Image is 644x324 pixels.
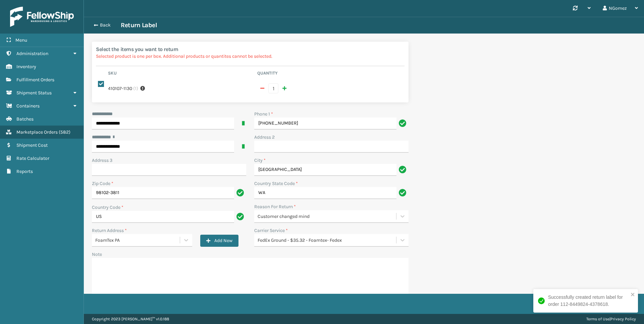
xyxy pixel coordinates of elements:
[16,169,33,174] span: Reports
[59,129,70,135] span: ( 582 )
[92,314,169,324] p: Copyright 2023 [PERSON_NAME]™ v 1.0.188
[106,70,255,78] th: Sku
[255,70,405,78] th: Quantity
[16,90,52,96] span: Shipment Status
[16,155,49,161] span: Rate Calculator
[16,64,36,70] span: Inventory
[254,180,298,187] label: Country State Code
[254,110,273,118] label: Phone 1
[108,85,132,92] label: 410107-1130
[15,37,27,43] span: Menu
[16,142,48,148] span: Shipment Cost
[92,157,112,164] label: Address 3
[16,77,54,83] span: Fulfillment Orders
[258,213,397,220] div: Customer changed mind
[254,227,288,234] label: Carrier Service
[92,204,123,211] label: Country Code
[92,227,127,234] label: Return Address
[121,21,157,29] h3: Return Label
[92,180,113,187] label: Zip Code
[96,53,405,60] p: Selected product is one per box. Additional products or quantites cannot be selected.
[254,134,275,141] label: Address 2
[200,235,238,247] button: Add New
[96,46,405,53] h2: Select the items you want to return
[631,292,635,298] button: close
[90,22,121,28] button: Back
[254,157,266,164] label: City
[92,251,102,257] label: Note
[133,85,138,92] span: ( 1 )
[16,129,58,135] span: Marketplace Orders
[95,237,180,244] div: FoamTex PA
[16,103,40,109] span: Containers
[10,7,74,27] img: logo
[16,51,48,56] span: Administration
[254,203,296,210] label: Reason For Return
[258,237,397,244] div: FedEx Ground - $35.32 - Foamtex- Fedex
[548,294,629,308] div: Successfully created return label for order 112-8449824-4378618.
[16,116,34,122] span: Batches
